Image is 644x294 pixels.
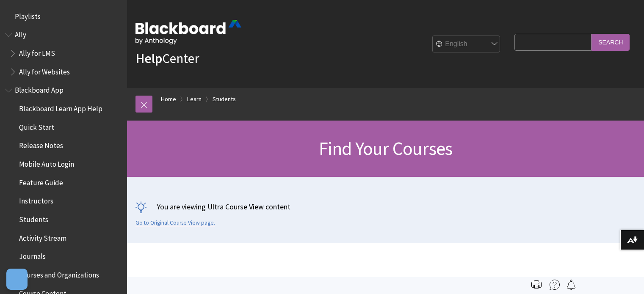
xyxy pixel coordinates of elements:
[6,269,28,290] button: Abrir preferências
[19,157,74,168] span: Mobile Auto Login
[19,102,102,113] span: Blackboard Learn App Help
[591,34,630,50] input: Search
[566,280,576,290] img: Follow this page
[15,9,41,21] span: Playlists
[135,50,199,67] a: HelpCenter
[135,20,241,44] img: Blackboard by Anthology
[19,65,70,76] span: Ally for Websites
[19,176,63,187] span: Feature Guide
[5,28,122,79] nav: Book outline for Anthology Ally Help
[19,250,46,261] span: Journals
[213,94,236,104] a: Students
[19,194,53,206] span: Instructors
[15,83,64,95] span: Blackboard App
[15,28,26,39] span: Ally
[19,120,54,132] span: Quick Start
[19,46,55,58] span: Ally for LMS
[135,50,162,67] strong: Help
[531,280,542,290] img: Print
[19,139,63,150] span: Release Notes
[5,9,122,24] nav: Book outline for Playlists
[19,212,48,224] span: Students
[135,201,636,212] p: You are viewing Ultra Course View content
[135,219,215,227] a: Go to Original Course View page.
[550,280,560,290] img: More help
[319,137,452,160] span: Find Your Courses
[187,94,202,104] a: Learn
[19,268,99,279] span: Courses and Organizations
[161,94,176,104] a: Home
[433,36,500,53] select: Site Language Selector
[19,231,66,242] span: Activity Stream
